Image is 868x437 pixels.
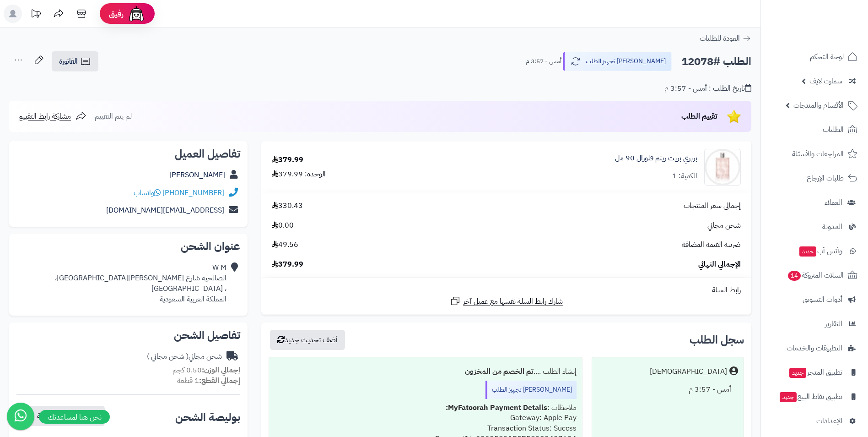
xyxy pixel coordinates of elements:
[272,201,303,211] span: 330.43
[16,241,240,252] h2: عنوان الشحن
[598,381,738,399] div: أمس - 3:57 م
[526,57,561,66] small: أمس - 3:57 م
[766,216,863,238] a: المدونة
[700,33,751,44] a: العودة للطلبات
[766,119,863,141] a: الطلبات
[16,148,240,159] h2: تفاصيل العميل
[169,169,225,180] a: [PERSON_NAME]
[789,368,806,378] span: جديد
[272,259,303,270] span: 379.99
[788,271,801,281] span: 14
[809,75,842,87] span: سمارت لايف
[18,111,86,122] a: مشاركة رابط التقييم
[766,143,863,165] a: المراجعات والأسئلة
[177,375,240,386] small: 1 قطعة
[807,172,844,185] span: طلبات الإرجاع
[700,33,740,44] span: العودة للطلبات
[681,52,751,71] h2: الطلب #12078
[162,187,224,198] a: [PHONE_NUMBER]
[563,52,672,71] button: [PERSON_NAME] تجهيز الطلب
[147,351,189,362] span: ( شحن مجاني )
[766,46,863,68] a: لوحة التحكم
[793,99,844,112] span: الأقسام والمنتجات
[127,5,146,23] img: ai-face.png
[450,295,563,307] a: شارك رابط السلة نفسها مع عميل آخر
[799,246,816,257] span: جديد
[275,363,577,381] div: إنشاء الطلب ....
[465,366,534,377] b: تم الخصم من المخزون
[173,365,240,376] small: 0.50 كجم
[109,8,124,19] span: رفيق
[265,285,748,295] div: رابط السلة
[106,205,224,216] a: [EMAIL_ADDRESS][DOMAIN_NAME]
[766,289,863,311] a: أدوات التسويق
[705,149,740,186] img: burberry_brit_rhythm_floral_for_woman-90x90.jpg
[810,50,844,63] span: لوحة التحكم
[485,381,577,399] div: [PERSON_NAME] تجهيز الطلب
[147,351,222,362] div: شحن مجاني
[798,245,842,257] span: وآتس آب
[446,402,547,413] b: MyFatoorah Payment Details:
[816,415,842,427] span: الإعدادات
[615,153,697,164] a: بربري بريت ريثم فلورال 90 مل
[18,406,105,426] button: نسخ رابط تتبع الشحنة
[766,337,863,359] a: التطبيقات والخدمات
[55,262,226,304] div: W M الصالحيه شارع [PERSON_NAME][GEOGRAPHIC_DATA]، ، [GEOGRAPHIC_DATA] المملكة العربية السعودية
[684,201,741,211] span: إجمالي سعر المنتجات
[463,296,563,307] span: شارك رابط السلة نفسها مع عميل آخر
[272,220,294,231] span: 0.00
[202,365,240,376] strong: إجمالي الوزن:
[272,155,303,165] div: 379.99
[766,264,863,286] a: السلات المتروكة14
[134,187,161,198] a: واتساب
[37,410,97,421] span: نسخ رابط تتبع الشحنة
[823,123,844,136] span: الطلبات
[787,269,844,282] span: السلات المتروكة
[766,361,863,383] a: تطبيق المتجرجديد
[787,342,842,355] span: التطبيقات والخدمات
[780,392,797,402] span: جديد
[650,366,727,377] div: [DEMOGRAPHIC_DATA]
[766,240,863,262] a: وآتس آبجديد
[681,111,717,122] span: تقييم الطلب
[766,167,863,189] a: طلبات الإرجاع
[825,317,842,330] span: التقارير
[199,375,240,386] strong: إجمالي القطع:
[792,147,844,160] span: المراجعات والأسئلة
[672,171,697,181] div: الكمية: 1
[272,240,298,250] span: 49.56
[95,111,132,122] span: لم يتم التقييم
[822,220,842,233] span: المدونة
[803,293,842,306] span: أدوات التسويق
[788,366,842,379] span: تطبيق المتجر
[24,5,47,25] a: تحديثات المنصة
[766,191,863,213] a: العملاء
[682,240,741,250] span: ضريبة القيمة المضافة
[59,56,78,67] span: الفاتورة
[698,259,741,270] span: الإجمالي النهائي
[825,196,842,209] span: العملاء
[707,220,741,231] span: شحن مجاني
[16,330,240,341] h2: تفاصيل الشحن
[18,111,71,122] span: مشاركة رابط التقييم
[690,334,744,345] h3: سجل الطلب
[270,330,345,350] button: أضف تحديث جديد
[52,51,98,71] a: الفاتورة
[272,169,326,180] div: الوحدة: 379.99
[766,410,863,432] a: الإعدادات
[175,412,240,423] h2: بوليصة الشحن
[766,313,863,335] a: التقارير
[766,386,863,408] a: تطبيق نقاط البيعجديد
[664,83,751,94] div: تاريخ الطلب : أمس - 3:57 م
[779,390,842,403] span: تطبيق نقاط البيع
